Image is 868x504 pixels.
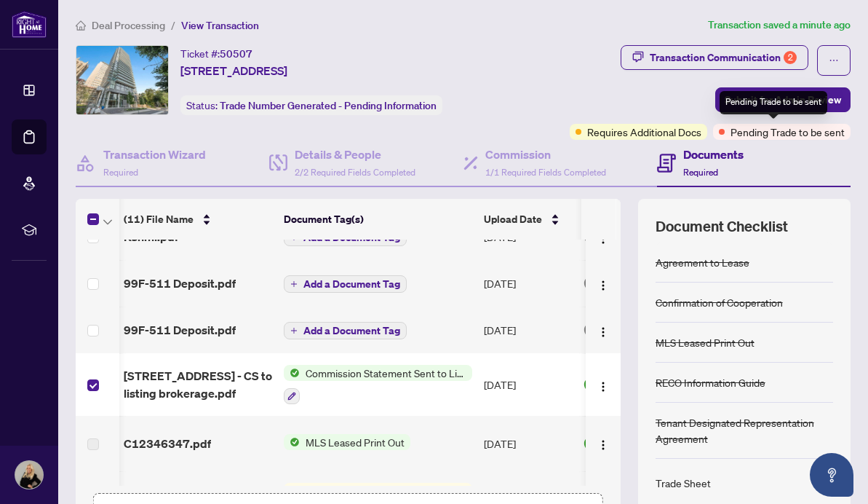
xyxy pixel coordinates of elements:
h4: Details & People [295,146,415,163]
div: 2 [784,51,797,64]
span: Commission Statement Sent to Listing Brokerage [300,365,472,381]
img: Logo [597,280,609,291]
img: logo [12,11,47,38]
img: Document Status [583,322,599,338]
h4: Transaction Wizard [103,146,206,163]
img: Document Status [583,377,599,393]
div: Transaction Communication [650,46,797,69]
th: Document Tag(s) [278,199,478,240]
button: Status IconMLS Leased Print Out [284,434,410,450]
span: Add a Document Tag [303,326,400,336]
td: [DATE] [478,353,577,416]
span: Upload Date [484,211,542,227]
th: (11) File Name [118,199,278,240]
div: Confirmation of Cooperation [656,294,783,310]
span: MLS Leased Print Out [300,434,410,450]
span: Trade Number Generated - Pending Information [220,99,437,112]
button: Logo [592,373,615,396]
button: Logo [592,272,615,295]
div: Tenant Designated Representation Agreement [656,414,833,446]
span: ellipsis [829,55,839,66]
li: / [171,17,175,34]
span: Required [683,167,718,178]
button: Add a Document Tag [284,321,407,340]
span: Pending Trade to be sent [730,124,845,140]
button: Open asap [810,453,853,497]
article: Transaction saved a minute ago [708,17,851,34]
div: Trade Sheet [656,475,711,491]
span: Tenant Designated Representation Agreement [300,483,472,499]
span: [STREET_ADDRESS] - CS to listing brokerage.pdf [124,367,272,402]
span: Add a Document Tag [303,232,400,243]
span: Submit for Admin Review [725,88,841,111]
button: Status IconCommission Statement Sent to Listing Brokerage [284,365,472,404]
span: (11) File Name [124,211,194,227]
button: Submit for Admin Review [715,87,851,112]
img: Status Icon [284,365,300,381]
span: Requires Additional Docs [587,124,701,140]
th: Status [577,199,701,240]
div: Agreement to Lease [656,254,749,270]
button: Logo [592,318,615,342]
img: IMG-C12346347_1.jpg [76,46,168,114]
button: Add a Document Tag [284,322,407,339]
span: 99F-511 Deposit.pdf [124,275,236,292]
span: home [76,20,86,31]
span: Required [103,167,138,178]
span: Add a Document Tag [303,279,400,289]
span: View Transaction [181,19,259,32]
div: MLS Leased Print Out [656,334,754,350]
img: Status Icon [284,434,300,450]
span: plus [290,280,298,288]
img: Status Icon [284,483,300,499]
span: C12346347.pdf [124,435,211,452]
div: RECO Information Guide [656,374,765,390]
span: 2/2 Required Fields Completed [295,167,415,178]
button: Transaction Communication2 [621,45,808,70]
img: Logo [597,326,609,338]
span: 1/1 Required Fields Completed [485,167,606,178]
td: [DATE] [478,416,577,471]
td: [DATE] [478,307,577,353]
th: Upload Date [478,199,577,240]
img: Logo [597,381,609,393]
h4: Commission [485,146,606,163]
span: 50507 [220,47,252,60]
img: Profile Icon [15,461,43,489]
button: Logo [592,432,615,455]
td: [DATE] [478,260,577,307]
span: Deal Processing [92,19,165,32]
div: Status: [180,95,442,115]
button: Add a Document Tag [284,275,407,293]
h4: Documents [683,146,744,163]
img: Document Status [583,275,599,291]
span: plus [290,327,298,334]
img: Document Status [583,436,599,452]
span: [STREET_ADDRESS] [180,62,287,79]
div: Ticket #: [180,45,252,62]
span: 99F-511 Deposit.pdf [124,321,236,339]
span: Document Checklist [656,216,788,237]
img: Logo [597,439,609,451]
div: Pending Trade to be sent [720,91,827,114]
